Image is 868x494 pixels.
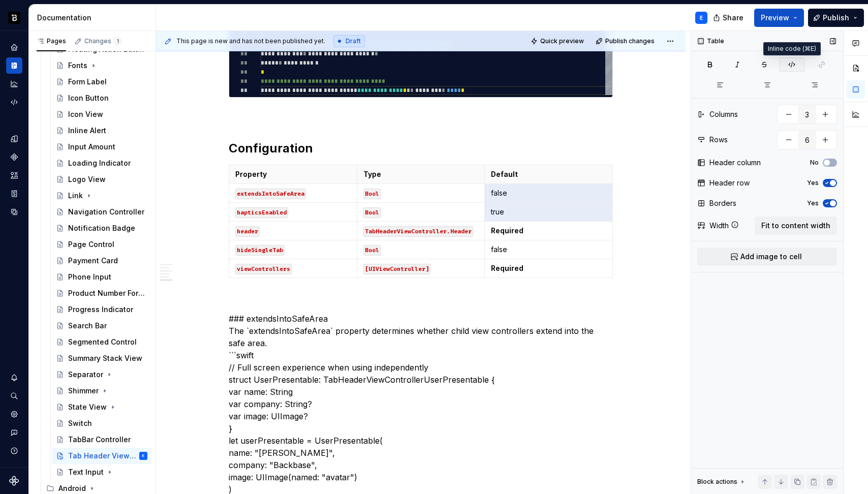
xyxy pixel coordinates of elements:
button: Fit to content width [755,217,837,235]
label: Yes [807,199,819,207]
p: Property [235,169,351,179]
div: Android [58,483,86,493]
button: Share [708,9,750,27]
a: Code automation [6,94,22,110]
div: Page Control [68,239,114,250]
div: Pages [37,37,66,45]
span: Preview [761,13,789,23]
a: Shimmer [52,383,151,399]
a: Navigation Controller [52,204,151,220]
div: Header column [709,158,761,168]
a: Documentation [6,57,22,74]
span: Share [723,13,743,23]
div: Fonts [68,60,87,71]
strong: Required [491,226,523,235]
code: extendsIntoSafeArea [235,189,306,199]
div: Storybook stories [6,186,22,202]
button: Search ⌘K [6,388,22,404]
div: Borders [709,198,736,208]
div: Changes [84,37,121,45]
div: Navigation Controller [68,207,144,217]
a: Text Input [52,464,151,480]
div: Payment Card [68,256,118,266]
span: Fit to content width [761,221,830,231]
button: Preview [754,9,804,27]
div: Data sources [6,204,22,220]
a: Icon View [52,106,151,122]
a: Tab Header View ControllerE [52,448,151,464]
div: Logo View [68,174,106,184]
button: Publish changes [593,34,659,48]
a: Summary Stack View [52,350,151,366]
code: TabHeaderViewController.Header [363,226,473,237]
strong: Required [491,264,523,272]
a: Components [6,149,22,165]
code: viewControllers [235,264,292,274]
div: Progress Indicator [68,304,133,315]
a: Settings [6,406,22,422]
code: Bool [363,207,381,218]
a: Design tokens [6,131,22,147]
code: [UIViewController] [363,264,430,274]
a: Switch [52,415,151,431]
button: Contact support [6,424,22,441]
label: No [810,159,819,167]
a: Notification Badge [52,220,151,236]
p: false [491,188,606,198]
div: Documentation [37,13,151,23]
div: Rows [709,135,728,145]
div: Search Bar [68,321,107,331]
span: Publish changes [605,37,655,45]
code: Bool [363,189,381,199]
span: Publish [823,13,849,23]
label: Yes [807,179,819,187]
button: Notifications [6,369,22,386]
a: Phone Input [52,269,151,285]
div: E [700,14,703,22]
button: Quick preview [528,34,588,48]
a: Product Number Formatter [52,285,151,301]
div: Block actions [697,478,737,486]
span: 1 [113,37,121,45]
div: Home [6,39,22,55]
div: Form Label [68,77,107,87]
div: Summary Stack View [68,353,142,363]
a: Search Bar [52,318,151,334]
div: Loading Indicator [68,158,131,168]
div: Notification Badge [68,223,135,233]
button: Add image to cell [697,248,837,266]
div: Columns [709,109,738,119]
button: Publish [808,9,864,27]
svg: Supernova Logo [9,476,19,486]
a: Assets [6,167,22,183]
div: Inline Alert [68,126,106,136]
a: Segmented Control [52,334,151,350]
p: false [491,244,606,255]
div: Input Amount [68,142,115,152]
a: Analytics [6,76,22,92]
a: State View [52,399,151,415]
div: Separator [68,369,103,380]
div: Product Number Formatter [68,288,145,298]
div: Phone Input [68,272,111,282]
div: Switch [68,418,92,428]
a: Separator [52,366,151,383]
div: Link [68,191,83,201]
div: Shimmer [68,386,99,396]
a: Logo View [52,171,151,188]
div: State View [68,402,107,412]
span: Quick preview [540,37,584,45]
div: Tab Header View Controller [68,451,137,461]
div: E [142,451,144,461]
p: Default [491,169,606,179]
p: true [491,207,606,217]
a: Page Control [52,236,151,253]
